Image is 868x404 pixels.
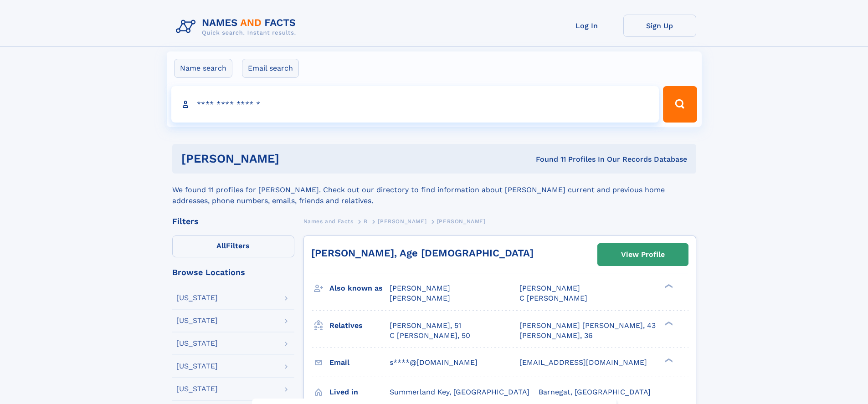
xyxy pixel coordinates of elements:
[174,59,232,78] label: Name search
[663,86,697,123] button: Search Button
[390,331,470,341] a: C [PERSON_NAME], 50
[181,153,408,164] h1: [PERSON_NAME]
[242,59,299,78] label: Email search
[329,384,390,400] h3: Lived in
[519,321,656,331] a: [PERSON_NAME] [PERSON_NAME], 43
[364,215,368,227] a: B
[390,321,461,331] a: [PERSON_NAME], 51
[311,247,534,259] a: [PERSON_NAME], Age [DEMOGRAPHIC_DATA]
[329,355,390,370] h3: Email
[390,388,529,396] span: Summerland Key, [GEOGRAPHIC_DATA]
[172,174,696,206] div: We found 11 profiles for [PERSON_NAME]. Check out our directory to find information about [PERSON...
[171,86,659,123] input: search input
[663,357,673,363] div: ❯
[172,217,294,225] div: Filters
[303,215,354,227] a: Names and Facts
[172,235,294,257] label: Filters
[663,320,673,326] div: ❯
[176,363,218,370] div: [US_STATE]
[519,284,580,292] span: [PERSON_NAME]
[623,15,696,37] a: Sign Up
[378,215,426,227] a: [PERSON_NAME]
[663,283,673,289] div: ❯
[407,154,687,164] div: Found 11 Profiles In Our Records Database
[176,317,218,324] div: [US_STATE]
[621,244,665,265] div: View Profile
[176,340,218,347] div: [US_STATE]
[390,294,450,302] span: [PERSON_NAME]
[390,284,450,292] span: [PERSON_NAME]
[598,244,688,266] a: View Profile
[519,358,647,367] span: [EMAIL_ADDRESS][DOMAIN_NAME]
[176,385,218,393] div: [US_STATE]
[539,388,651,396] span: Barnegat, [GEOGRAPHIC_DATA]
[519,331,593,341] a: [PERSON_NAME], 36
[172,15,303,39] img: Logo Names and Facts
[519,294,587,302] span: C [PERSON_NAME]
[364,218,368,225] span: B
[329,318,390,333] h3: Relatives
[176,294,218,302] div: [US_STATE]
[172,268,294,276] div: Browse Locations
[329,281,390,296] h3: Also known as
[216,241,226,250] span: All
[550,15,623,37] a: Log In
[378,218,426,225] span: [PERSON_NAME]
[437,218,486,225] span: [PERSON_NAME]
